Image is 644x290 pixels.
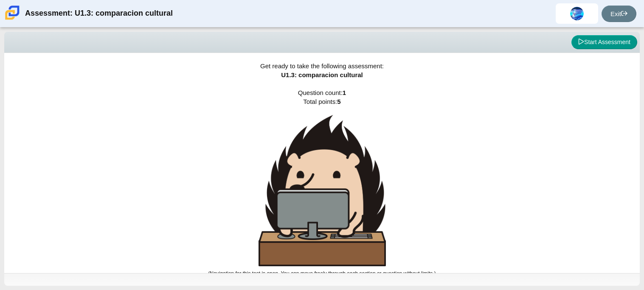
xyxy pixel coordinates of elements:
b: 5 [337,98,340,105]
span: Question count: Total points: [208,89,436,276]
b: 1 [343,89,346,96]
img: Carmen School of Science & Technology [3,4,21,22]
a: Exit [602,6,636,22]
small: (Navigation for this test is open. You can move freely through each section or question without l... [208,270,436,276]
a: Carmen School of Science & Technology [3,16,21,23]
span: Get ready to take the following assessment: [260,62,384,70]
span: U1.3: comparacion cultural [281,71,363,78]
div: Assessment: U1.3: comparacion cultural [25,3,173,24]
img: alanis.osoriobenit.awfwvW [570,7,584,20]
button: Start Assessment [571,35,637,50]
img: hedgehog-behind-computer-large.png [259,115,386,266]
